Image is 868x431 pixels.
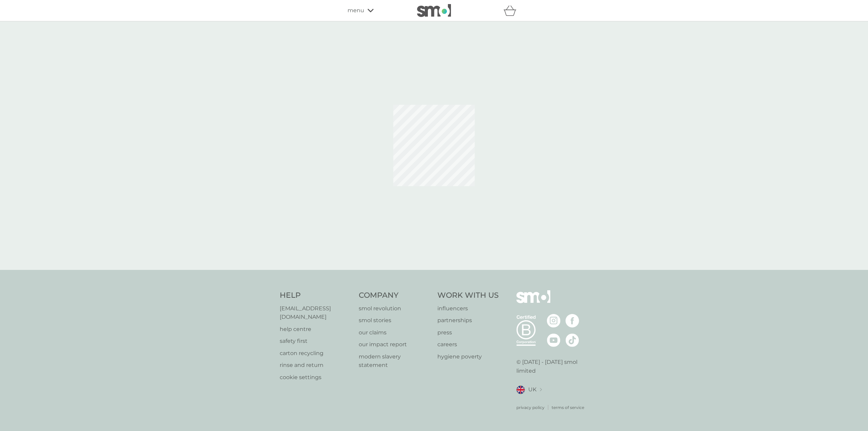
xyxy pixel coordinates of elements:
[504,4,520,17] div: basket
[516,290,550,313] img: smol
[280,337,352,346] a: safety first
[547,314,560,328] img: visit the smol Instagram page
[280,349,352,358] a: carton recycling
[280,325,352,334] a: help centre
[516,358,589,375] p: © [DATE] - [DATE] smol limited
[437,352,499,361] a: hygiene poverty
[437,328,499,337] a: press
[516,386,525,394] img: UK flag
[359,340,431,349] a: our impact report
[359,290,431,301] h4: Company
[547,333,560,347] img: visit the smol Youtube page
[528,385,536,394] span: UK
[566,333,579,347] img: visit the smol Tiktok page
[280,373,352,382] a: cookie settings
[552,404,584,411] a: terms of service
[348,6,364,15] span: menu
[516,404,545,411] a: privacy policy
[437,290,499,301] h4: Work With Us
[540,388,542,392] img: select a new location
[437,316,499,325] a: partnerships
[566,314,579,328] img: visit the smol Facebook page
[359,316,431,325] a: smol stories
[417,4,451,17] img: smol
[359,304,431,313] a: smol revolution
[437,340,499,349] a: careers
[437,304,499,313] a: influencers
[280,290,352,301] h4: Help
[359,328,431,337] a: our claims
[280,361,352,370] a: rinse and return
[359,352,431,370] a: modern slavery statement
[280,304,352,321] a: [EMAIL_ADDRESS][DOMAIN_NAME]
